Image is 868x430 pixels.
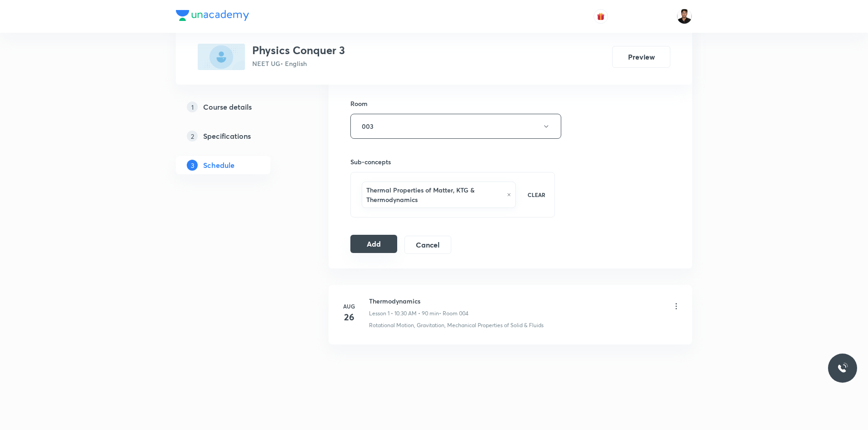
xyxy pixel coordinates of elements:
img: avatar [597,12,605,20]
img: Faisal Adeeb [677,9,692,24]
a: Company Logo [176,10,249,23]
button: Cancel [404,236,451,254]
img: ttu [837,363,848,374]
button: Add [350,235,397,253]
p: 3 [187,160,198,171]
h5: Specifications [203,131,251,142]
h6: Thermal Properties of Matter, KTG & Thermodynamics [366,185,502,204]
p: CLEAR [528,191,545,199]
a: 1Course details [176,98,299,116]
p: NEET UG • English [252,59,345,68]
p: 2 [187,131,198,142]
p: 1 [187,101,198,112]
p: Rotational Motion, Gravitation, Mechanical Properties of Solid & Fluids [369,321,544,329]
button: 003 [350,114,561,139]
a: 2Specifications [176,127,299,145]
p: • Room 004 [439,309,469,318]
img: Company Logo [176,10,249,21]
h6: Aug [340,302,358,310]
h6: Room [350,99,368,108]
h5: Schedule [203,160,234,171]
h5: Course details [203,101,252,112]
button: Preview [612,46,670,68]
h6: Sub-concepts [350,157,555,167]
p: Lesson 1 • 10:30 AM • 90 min [369,309,439,318]
h4: 26 [340,310,358,324]
img: 12A97D8A-97D9-4CED-B8F9-3330D5904E0B_plus.png [198,44,245,70]
h3: Physics Conquer 3 [252,44,345,57]
button: avatar [594,9,608,24]
h6: Thermodynamics [369,296,469,306]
